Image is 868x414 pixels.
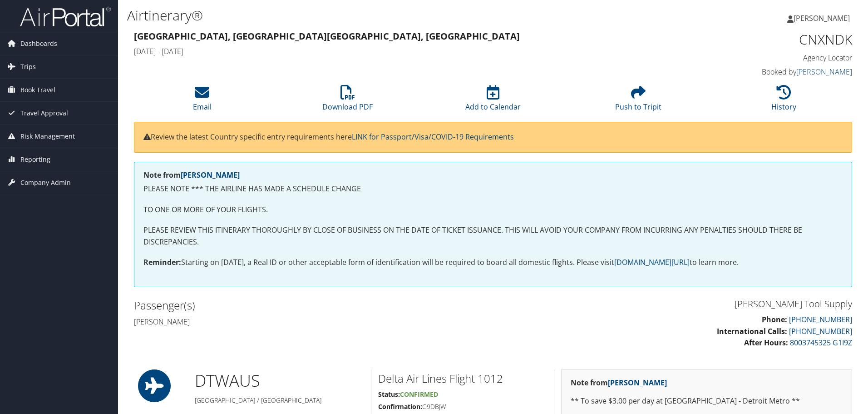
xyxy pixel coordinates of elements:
[193,90,212,112] a: Email
[134,30,520,42] strong: [GEOGRAPHIC_DATA], [GEOGRAPHIC_DATA] [GEOGRAPHIC_DATA], [GEOGRAPHIC_DATA]
[790,338,852,348] a: 8003745325 G1I9Z
[465,90,521,112] a: Add to Calendar
[143,170,240,180] strong: Note from
[378,371,547,386] h2: Delta Air Lines Flight 1012
[20,125,75,148] span: Risk Management
[787,5,859,32] a: [PERSON_NAME]
[683,53,852,63] h4: Agency Locator
[134,46,669,56] h4: [DATE] - [DATE]
[181,170,240,180] a: [PERSON_NAME]
[143,224,843,248] p: PLEASE REVIEW THIS ITINERARY THOROUGHLY BY CLOSE OF BUSINESS ON THE DATE OF TICKET ISSUANCE. THIS...
[127,6,615,25] h1: Airtinerary®
[143,131,843,143] p: Review the latest Country specific entry requirements here
[789,314,852,324] a: [PHONE_NUMBER]
[322,90,373,112] a: Download PDF
[608,378,667,388] a: [PERSON_NAME]
[614,257,690,267] a: [DOMAIN_NAME][URL]
[195,369,364,392] h1: DTW AUS
[571,395,843,407] p: ** To save $3.00 per day at [GEOGRAPHIC_DATA] - Detroit Metro **
[352,132,514,142] a: LINK for Passport/Visa/COVID-19 Requirements
[195,396,364,405] h5: [GEOGRAPHIC_DATA] / [GEOGRAPHIC_DATA]
[717,326,787,336] strong: International Calls:
[134,317,486,327] h4: [PERSON_NAME]
[744,338,788,348] strong: After Hours:
[683,67,852,77] h4: Booked by
[796,67,852,77] a: [PERSON_NAME]
[20,148,50,171] span: Reporting
[20,32,57,55] span: Dashboards
[615,90,661,112] a: Push to Tripit
[762,314,787,324] strong: Phone:
[20,55,36,78] span: Trips
[143,257,843,269] p: Starting on [DATE], a Real ID or other acceptable form of identification will be required to boar...
[378,390,400,399] strong: Status:
[20,6,111,27] img: airportal-logo.png
[571,378,667,388] strong: Note from
[771,90,796,112] a: History
[20,79,55,101] span: Book Travel
[378,402,547,411] h5: G9DBJW
[143,183,843,195] p: PLEASE NOTE *** THE AIRLINE HAS MADE A SCHEDULE CHANGE
[20,102,68,125] span: Travel Approval
[143,204,843,216] p: TO ONE OR MORE OF YOUR FLIGHTS.
[20,171,71,194] span: Company Admin
[134,298,486,313] h2: Passenger(s)
[789,326,852,336] a: [PHONE_NUMBER]
[143,257,181,267] strong: Reminder:
[794,13,850,23] span: [PERSON_NAME]
[400,390,438,399] span: Confirmed
[683,30,852,49] h1: CNXNDK
[500,298,852,310] h3: [PERSON_NAME] Tool Supply
[378,402,422,411] strong: Confirmation:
